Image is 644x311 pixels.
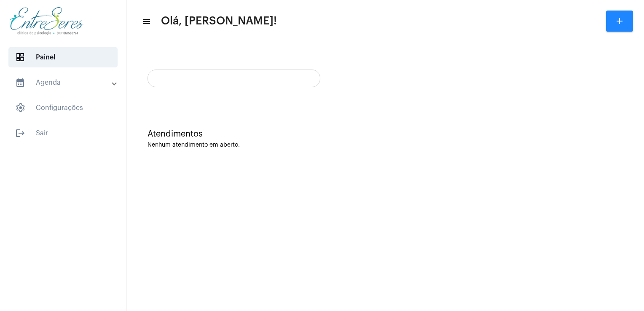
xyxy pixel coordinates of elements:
[7,4,86,38] img: aa27006a-a7e4-c883-abf8-315c10fe6841.png
[15,78,25,88] mat-icon: sidenav icon
[15,128,25,138] mat-icon: sidenav icon
[614,16,625,26] mat-icon: add
[148,142,623,148] div: Nenhum atendimento em aberto.
[8,47,118,67] span: Painel
[142,16,150,27] mat-icon: sidenav icon
[5,72,126,93] mat-expansion-panel-header: sidenav iconAgenda
[8,98,118,118] span: Configurações
[161,14,277,28] span: Olá, [PERSON_NAME]!
[8,123,118,143] span: Sair
[15,78,113,88] mat-panel-title: Agenda
[15,52,25,62] span: sidenav icon
[148,129,623,139] div: Atendimentos
[15,103,25,113] span: sidenav icon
